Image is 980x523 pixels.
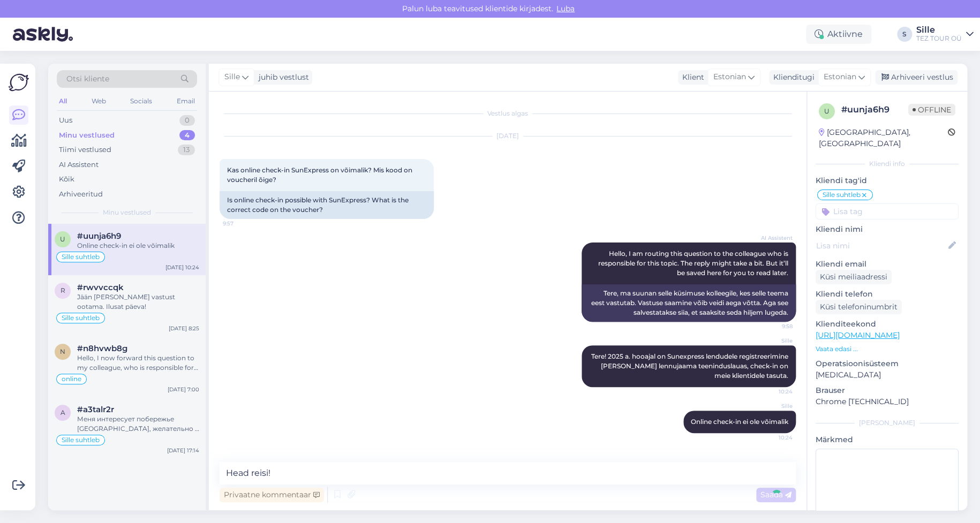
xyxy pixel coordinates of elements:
[816,330,900,340] a: [URL][DOMAIN_NAME]
[752,337,793,345] span: Sille
[816,358,959,369] p: Operatsioonisüsteem
[59,115,72,126] div: Uus
[897,27,912,42] div: S
[223,219,263,228] span: 9:57
[916,34,962,43] div: TEZ TOUR OÜ
[220,109,796,118] div: Vestlus algas
[62,315,100,321] span: Sille suhtleb
[77,344,127,353] span: #n8hvwb8g
[819,127,948,149] div: [GEOGRAPHIC_DATA], [GEOGRAPHIC_DATA]
[62,254,100,260] span: Sille suhtleb
[59,174,74,185] div: Kõik
[59,160,99,170] div: AI Assistent
[816,434,959,445] p: Märkmed
[220,131,796,141] div: [DATE]
[806,25,871,44] div: Aktiivne
[179,115,195,126] div: 0
[62,437,100,443] span: Sille suhtleb
[713,71,746,83] span: Estonian
[875,70,958,85] div: Arhiveeri vestlus
[816,289,959,300] p: Kliendi telefon
[916,26,962,34] div: Sille
[103,208,151,217] span: Minu vestlused
[582,284,796,322] div: Tere, ma suunan selle küsimuse kolleegile, kes selle teema eest vastutab. Vastuse saamine võib ve...
[77,353,199,373] div: Hello, I now forward this question to my colleague, who is responsible for this. The reply will b...
[769,72,815,83] div: Klienditugi
[61,286,65,294] span: r
[77,292,199,312] div: Jään [PERSON_NAME] vastust ootama. Ilusat päeva!
[57,94,69,108] div: All
[816,385,959,396] p: Brauser
[916,26,974,43] a: SilleTEZ TOUR OÜ
[816,344,959,354] p: Vaata edasi ...
[60,347,65,355] span: n
[178,145,195,155] div: 13
[169,324,199,332] div: [DATE] 8:25
[254,72,309,83] div: juhib vestlust
[816,203,959,219] input: Lisa tag
[77,283,124,292] span: #rwvvccqk
[89,94,108,108] div: Web
[816,270,892,284] div: Küsi meiliaadressi
[66,73,109,85] span: Otsi kliente
[167,446,199,454] div: [DATE] 17:14
[59,145,111,155] div: Tiimi vestlused
[752,402,793,410] span: Sille
[816,319,959,330] p: Klienditeekond
[224,71,240,83] span: Sille
[908,104,955,116] span: Offline
[59,189,103,200] div: Arhiveeritud
[59,130,115,141] div: Minu vestlused
[62,376,81,382] span: online
[816,240,946,252] input: Lisa nimi
[77,241,199,251] div: Online check-in ei ole võimalik
[816,259,959,270] p: Kliendi email
[824,71,856,83] span: Estonian
[77,414,199,434] div: Меня интересует побережье [GEOGRAPHIC_DATA], желательно в сторону [GEOGRAPHIC_DATA] или сам Кемер...
[61,408,65,416] span: a
[179,130,195,141] div: 4
[816,159,959,169] div: Kliendi info
[168,385,199,393] div: [DATE] 7:00
[678,72,704,83] div: Klient
[824,107,830,115] span: u
[816,175,959,186] p: Kliendi tag'id
[752,434,793,442] span: 10:24
[60,235,65,243] span: u
[823,192,861,198] span: Sille suhtleb
[553,4,578,13] span: Luba
[220,191,434,219] div: Is online check-in possible with SunExpress? What is the correct code on the voucher?
[752,234,793,242] span: AI Assistent
[841,103,908,116] div: # uunja6h9
[175,94,197,108] div: Email
[77,405,114,414] span: #a3talr2r
[816,224,959,235] p: Kliendi nimi
[77,231,121,241] span: #uunja6h9
[598,249,790,277] span: Hello, I am routing this question to the colleague who is responsible for this topic. The reply m...
[816,418,959,428] div: [PERSON_NAME]
[752,322,793,330] span: 9:58
[9,72,29,93] img: Askly Logo
[691,418,788,426] span: Online check-in ei ole võimalik
[816,300,902,314] div: Küsi telefoninumbrit
[591,352,790,380] span: Tere! 2025 a. hooajal on Sunexpress lendudele registreerimine [PERSON_NAME] lennujaama teenindusl...
[752,388,793,396] span: 10:24
[816,396,959,407] p: Chrome [TECHNICAL_ID]
[227,166,414,184] span: Kas online check-in SunExpress on võimalik? Mis kood on voucheril õige?
[165,263,199,271] div: [DATE] 10:24
[128,94,154,108] div: Socials
[816,369,959,381] p: [MEDICAL_DATA]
